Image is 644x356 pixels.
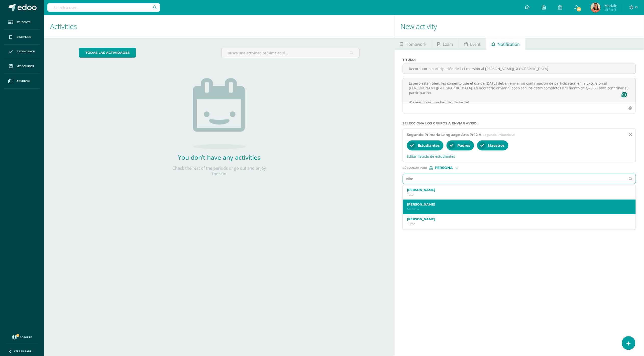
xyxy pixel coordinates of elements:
[47,3,160,12] input: Search a user…
[403,174,626,184] input: Ej. Mario Galindo
[459,38,486,50] a: Event
[4,30,40,45] a: Discipline
[403,121,636,125] label: Selecciona los grupos a enviar aviso :
[4,59,40,74] a: My courses
[4,15,40,30] a: Students
[407,217,621,221] label: [PERSON_NAME]
[604,3,617,8] span: Mariale
[405,38,426,50] span: Homework
[169,165,269,176] p: Check the rest of the periods or go out and enjoy the sun
[20,335,32,339] span: Soporte
[576,7,582,12] span: 54
[17,35,31,39] span: Discipline
[604,8,617,12] span: Mi Perfil
[17,20,30,24] span: Students
[17,79,30,83] span: Archivos
[407,132,482,137] span: Segundo Primaria Language Arts Pri 2 A
[498,38,520,50] span: Notification
[395,38,432,50] a: Homework
[4,74,40,89] a: Archivos
[407,154,632,159] span: Editar listado de estudiantes
[430,166,467,170] div: [object Object]
[403,64,636,74] input: Titulo
[403,166,427,169] span: Búsqueda por :
[407,188,621,192] label: [PERSON_NAME]
[17,64,34,68] span: My courses
[4,45,40,59] a: Attendance
[435,166,453,169] span: Persona
[169,153,269,161] h2: You don’t have any activities
[486,38,525,50] a: Notification
[401,15,638,38] h1: New activity
[79,48,136,58] a: todas las Actividades
[407,222,621,226] p: Tutor
[591,3,601,13] img: 02cf3c82186e5c509f92851003fa9c4f.png
[407,207,621,211] p: Maestro
[407,193,621,197] p: Tutor
[403,78,636,103] textarea: Buenas tardes Padres de Familia. Espero estén bien, les comento que el día de [DATE] deben enviar...
[432,38,459,50] a: Exam
[14,349,33,353] span: Cerrar panel
[50,15,388,38] h1: Activities
[483,133,515,137] span: Segundo Primaria 'A'
[6,333,38,340] a: Soporte
[470,38,481,50] span: Event
[407,203,621,206] label: [PERSON_NAME]
[488,143,505,148] span: Maestros
[443,38,453,50] span: Exam
[403,58,636,62] label: Titulo :
[17,50,35,54] span: Attendance
[458,143,470,148] span: Padres
[222,48,359,58] input: Busca una actividad próxima aquí...
[418,143,440,148] span: Estudiantes
[193,78,246,149] img: no_activities.png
